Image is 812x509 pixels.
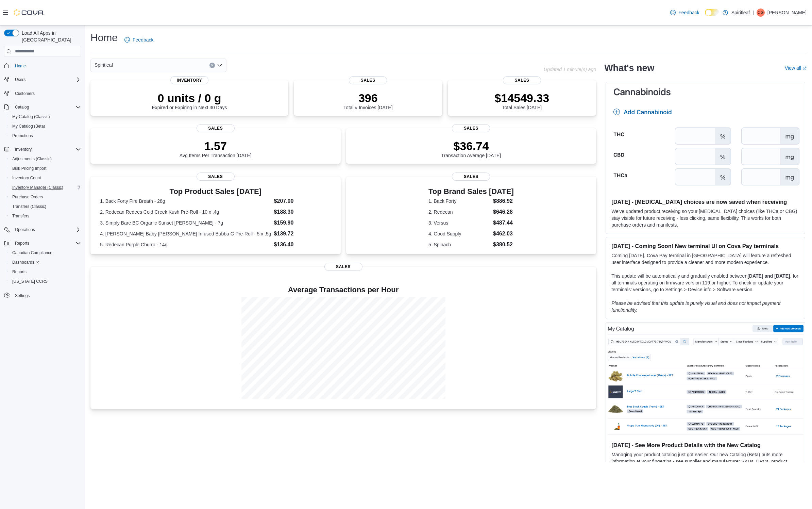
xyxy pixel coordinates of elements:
button: My Catalog (Classic) [7,112,84,121]
div: Clayton G [757,9,765,17]
span: Spiritleaf [95,61,113,69]
button: Reports [1,239,84,248]
span: My Catalog (Beta) [12,124,45,129]
dd: $136.40 [274,241,331,249]
span: Inventory Manager (Classic) [10,183,81,192]
span: Sales [452,173,490,181]
button: Transfers (Classic) [7,202,84,211]
span: Catalog [15,104,29,110]
span: Washington CCRS [10,277,81,285]
button: Catalog [12,103,32,111]
dt: 3. Simply Bare BC Organic Sunset [PERSON_NAME] - 7g [100,219,271,226]
button: My Catalog (Beta) [7,121,84,131]
a: My Catalog (Beta) [10,122,48,130]
dt: 3. Versus [428,219,490,226]
span: Sales [197,124,235,132]
button: Reports [12,239,32,247]
h3: Top Product Sales [DATE] [100,187,331,196]
input: Dark Mode [705,9,719,16]
button: Reports [7,267,84,277]
span: Home [15,63,26,69]
button: Inventory Manager (Classic) [7,183,84,192]
a: Inventory Manager (Classic) [10,183,66,192]
button: Inventory [12,145,34,153]
dd: $646.28 [493,208,514,216]
button: Settings [1,290,84,300]
div: Transaction Average [DATE] [441,139,501,158]
svg: External link [802,66,807,70]
button: Transfers [7,211,84,221]
a: Canadian Compliance [10,249,55,257]
button: Customers [1,88,84,98]
span: Dashboards [10,258,81,266]
p: This update will be automatically and gradually enabled between , for all terminals operating on ... [611,273,799,293]
a: Adjustments (Classic) [10,155,54,163]
img: Cova [14,9,44,16]
span: Transfers [10,212,81,220]
a: [US_STATE] CCRS [10,277,50,285]
dt: 1. Back Forty Fire Breath - 28g [100,198,271,204]
a: Bulk Pricing Import [10,164,49,173]
a: Home [12,62,29,70]
p: $36.74 [441,139,501,153]
a: Settings [12,292,32,300]
dd: $159.90 [274,219,331,227]
p: Coming [DATE], Cova Pay terminal in [GEOGRAPHIC_DATA] will feature a refreshed user interface des... [611,252,799,266]
dt: 4. [PERSON_NAME] Baby [PERSON_NAME] Infused Bubba G Pre-Roll - 5 x .5g [100,230,271,237]
dd: $188.30 [274,208,331,216]
dt: 5. Redecan Purple Churro - 14g [100,241,271,248]
span: Transfers (Classic) [12,204,46,209]
p: 1.57 [180,139,252,153]
span: Operations [15,227,35,232]
a: Inventory Count [10,174,44,182]
em: Please be advised that this update is purely visual and does not impact payment functionality. [611,300,780,313]
a: Customers [12,89,37,98]
span: Sales [324,263,362,271]
h2: What's new [604,63,654,73]
a: My Catalog (Classic) [10,113,53,121]
span: Sales [452,124,490,132]
span: Bulk Pricing Import [12,166,47,171]
span: Dashboards [12,260,39,265]
span: Adjustments (Classic) [10,155,81,163]
span: Reports [15,241,29,246]
span: [US_STATE] CCRS [12,279,48,284]
p: 396 [343,91,392,105]
span: Feedback [133,36,153,43]
button: Canadian Compliance [7,248,84,258]
span: Adjustments (Classic) [12,156,52,162]
h3: Top Brand Sales [DATE] [428,187,514,196]
span: Customers [15,91,35,96]
span: Settings [15,293,30,298]
span: Users [12,76,81,84]
span: Inventory [12,145,81,153]
span: Feedback [678,9,699,16]
dd: $487.44 [493,219,514,227]
h3: [DATE] - See More Product Details with the New Catalog [611,442,799,448]
a: Feedback [122,33,156,47]
button: Catalog [1,102,84,112]
dd: $139.72 [274,230,331,238]
button: Promotions [7,131,84,141]
span: Catalog [12,103,81,111]
p: | [752,9,754,17]
a: Transfers (Classic) [10,202,49,211]
span: Sales [349,76,387,84]
span: My Catalog (Beta) [10,122,81,130]
dt: 5. Spinach [428,241,490,248]
span: Inventory Count [12,175,41,181]
span: Customers [12,89,81,98]
button: Operations [1,225,84,234]
div: Expired or Expiring in Next 30 Days [152,91,227,110]
h4: Average Transactions per Hour [96,286,591,294]
p: Managing your product catalog just got easier. Our new Catalog (Beta) puts more information at yo... [611,451,799,485]
a: Feedback [667,6,702,19]
span: Settings [12,291,81,299]
p: $14549.33 [495,91,549,105]
button: Users [1,75,84,84]
dt: 4. Good Supply [428,230,490,237]
div: Total Sales [DATE] [495,91,549,110]
span: Promotions [10,132,81,140]
span: Reports [12,239,81,247]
